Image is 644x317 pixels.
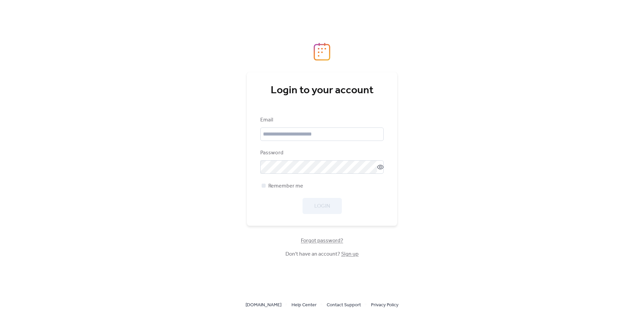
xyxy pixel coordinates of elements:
a: Privacy Policy [371,301,398,309]
div: Password [260,149,382,157]
span: Privacy Policy [371,301,398,309]
span: Remember me [268,182,303,190]
a: Contact Support [327,301,361,309]
span: Help Center [291,301,317,309]
a: Forgot password? [301,239,343,243]
span: Forgot password? [301,237,343,245]
a: [DOMAIN_NAME] [246,301,281,309]
div: Login to your account [260,84,384,97]
img: logo [314,43,330,61]
span: [DOMAIN_NAME] [246,301,281,309]
a: Help Center [291,301,317,309]
span: Don't have an account? [285,250,359,258]
a: Sign up [341,249,359,259]
div: Email [260,116,382,124]
span: Contact Support [327,301,361,309]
